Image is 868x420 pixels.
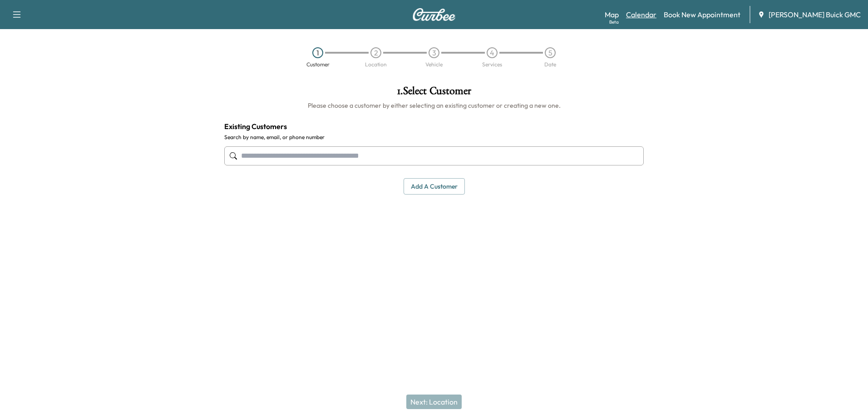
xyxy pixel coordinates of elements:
div: 3 [429,47,439,58]
div: Vehicle [425,62,443,67]
div: 5 [545,47,556,58]
div: Customer [306,62,330,67]
div: Beta [609,19,619,25]
h4: Existing Customers [224,121,644,132]
h6: Please choose a customer by either selecting an existing customer or creating a new one. [224,101,644,110]
div: 2 [370,47,381,58]
div: 1 [312,47,323,58]
button: Add a customer [404,178,465,195]
img: Curbee Logo [412,8,456,21]
div: 4 [487,47,498,58]
a: Calendar [626,9,656,20]
span: [PERSON_NAME] Buick GMC [769,9,861,20]
h1: 1 . Select Customer [224,85,644,101]
label: Search by name, email, or phone number [224,134,644,141]
a: MapBeta [605,9,619,20]
div: Services [482,62,502,67]
div: Date [544,62,556,67]
a: Book New Appointment [664,9,740,20]
div: Location [365,62,387,67]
